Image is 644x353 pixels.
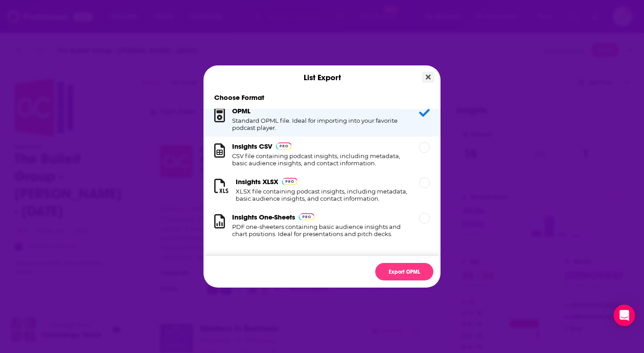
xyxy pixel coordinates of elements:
[232,152,408,167] h1: CSV file containing podcast insights, including metadata, basic audience insights, and contact in...
[236,177,278,186] h3: Insights XLSX
[203,65,441,90] div: List Export
[614,305,635,326] div: Open Intercom Messenger
[232,117,408,131] h1: Standard OPML file. Ideal for importing into your favorite podcast player.
[232,213,295,221] h3: Insights One-Sheets
[236,188,408,202] h1: XLSX file containing podcast insights, including metadata, basic audience insights, and contact i...
[232,107,250,115] h3: OPML
[282,178,297,185] img: Podchaser Pro
[422,72,434,83] button: Close
[232,142,272,151] h3: Insights CSV
[276,142,292,150] img: Podchaser Pro
[299,213,314,220] img: Podchaser Pro
[375,263,433,280] button: Export OPML
[232,223,408,237] h1: PDF one-sheeters containing basic audience insights and chart positions. Ideal for presentations ...
[203,93,441,102] h1: Choose Format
